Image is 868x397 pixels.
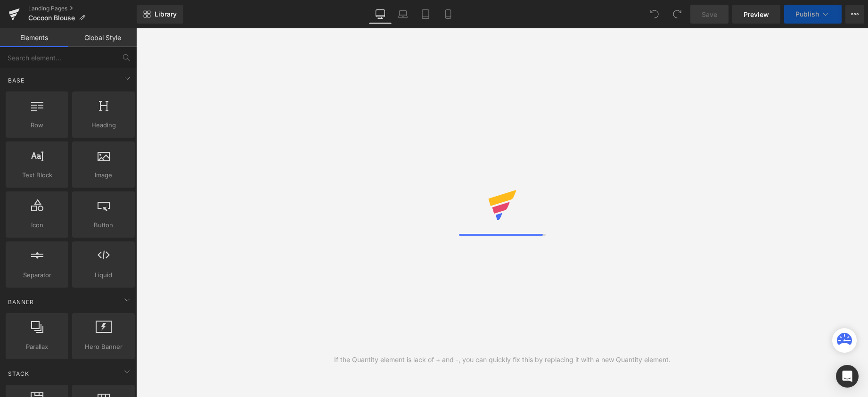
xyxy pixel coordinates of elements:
a: Tablet [414,5,437,24]
a: New Library [137,5,183,24]
span: Button [75,220,132,230]
span: Banner [7,298,35,306]
span: Base [7,76,25,85]
a: Preview [732,5,780,24]
button: Undo [645,5,664,24]
button: Publish [784,5,842,24]
span: Icon [8,220,66,230]
a: Mobile [437,5,459,24]
span: Library [155,10,177,18]
span: Publish [795,10,819,18]
span: Liquid [75,270,132,280]
span: Image [75,170,132,180]
a: Desktop [369,5,392,24]
span: Row [8,120,66,130]
span: Heading [75,120,132,130]
span: Separator [8,270,66,280]
span: Stack [7,369,30,378]
a: Landing Pages [28,5,137,12]
span: Preview [744,9,769,19]
span: Hero Banner [75,342,132,352]
div: Open Intercom Messenger [836,365,859,388]
div: If the Quantity element is lack of + and -, you can quickly fix this by replacing it with a new Q... [334,355,671,365]
a: Global Style [68,28,137,47]
button: Redo [668,5,687,24]
span: Cocoon Blouse [28,14,75,22]
span: Text Block [8,170,66,180]
a: Laptop [392,5,414,24]
span: Parallax [8,342,66,352]
span: Save [702,9,717,19]
button: More [845,5,864,24]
